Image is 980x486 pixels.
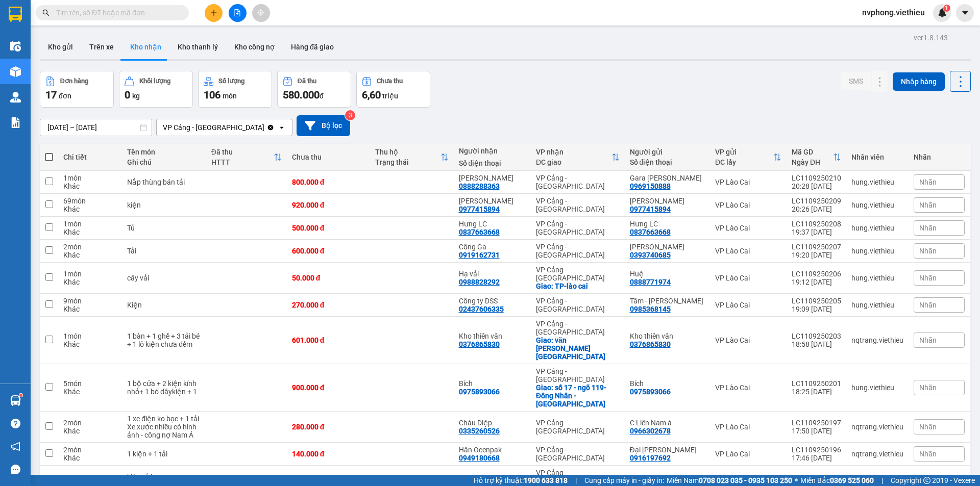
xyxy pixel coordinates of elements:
[63,182,117,190] div: Khác
[377,78,403,85] div: Chưa thu
[127,450,201,458] div: 1 kiện + 1 tải
[127,301,201,309] div: Kiện
[459,182,500,190] div: 0888288363
[459,228,500,236] div: 0837663668
[56,7,177,18] input: Tìm tên, số ĐT hoặc mã đơn
[63,197,117,205] div: 69 món
[127,178,201,186] div: Nắp thùng bán tải
[459,454,500,462] div: 0949180668
[59,92,71,100] span: đơn
[292,450,365,458] div: 140.000 đ
[292,247,365,255] div: 600.000 đ
[851,247,903,255] div: hung.viethieu
[792,340,841,348] div: 18:58 [DATE]
[792,297,841,305] div: LC1109250205
[536,266,620,282] div: VP Cảng - [GEOGRAPHIC_DATA]
[127,473,201,481] div: kiện tủ loa
[715,201,781,209] div: VP Lào Cai
[630,251,671,259] div: 0393740685
[956,4,974,22] button: caret-down
[459,270,526,278] div: Hạ vải
[792,220,841,228] div: LC1109250208
[919,178,937,186] span: Nhãn
[63,228,117,236] div: Khác
[715,224,781,232] div: VP Lào Cai
[630,388,671,396] div: 0975893066
[127,224,201,232] div: Tủ
[139,78,170,85] div: Khối lượng
[63,454,117,462] div: Khác
[459,159,526,167] div: Số điện thoại
[122,35,169,59] button: Kho nhận
[127,148,201,156] div: Tên món
[854,6,933,19] span: nvphong.viethieu
[536,297,620,313] div: VP Cảng - [GEOGRAPHIC_DATA]
[210,9,217,16] span: plus
[536,197,620,213] div: VP Cảng - [GEOGRAPHIC_DATA]
[252,4,270,22] button: aim
[800,475,874,486] span: Miền Bắc
[277,71,351,108] button: Đã thu580.000đ
[630,379,705,388] div: Bích
[459,297,526,305] div: Công ty DSS
[45,89,57,101] span: 17
[792,270,841,278] div: LC1109250206
[127,423,201,439] div: Xe xước nhiều có hình ảnh - công nợ Nam Á
[223,92,237,100] span: món
[667,475,792,486] span: Miền Nam
[229,4,247,22] button: file-add
[459,205,500,213] div: 0977415894
[127,201,201,209] div: kiện
[63,251,117,259] div: Khác
[851,336,903,344] div: nqtrang.viethieu
[945,5,948,12] span: 1
[10,117,21,128] img: solution-icon
[919,383,937,392] span: Nhãn
[536,383,620,408] div: Giao: số 17 - ngõ 119- Đông Nhân - Hoài Đức
[630,270,705,278] div: Huệ
[792,278,841,286] div: 19:12 [DATE]
[320,92,324,100] span: đ
[630,197,705,205] div: Kiều Du
[851,201,903,209] div: hung.viethieu
[792,446,841,454] div: LC1109250196
[292,301,365,309] div: 270.000 đ
[919,247,937,255] span: Nhãn
[830,476,874,484] strong: 0369 525 060
[474,475,568,486] span: Hỗ trợ kỹ thuật:
[362,89,381,101] span: 6,60
[630,205,671,213] div: 0977415894
[266,123,275,132] svg: Clear value
[536,174,620,190] div: VP Cảng - [GEOGRAPHIC_DATA]
[851,153,903,161] div: Nhân viên
[40,119,152,136] input: Select a date range.
[715,178,781,186] div: VP Lào Cai
[345,110,355,120] sup: 3
[42,9,50,16] span: search
[292,336,365,344] div: 601.000 đ
[536,469,620,485] div: VP Cảng - [GEOGRAPHIC_DATA]
[226,35,283,59] button: Kho công nợ
[792,182,841,190] div: 20:28 [DATE]
[375,148,440,156] div: Thu hộ
[792,158,833,166] div: Ngày ĐH
[923,477,930,484] span: copyright
[127,332,201,348] div: 1 bàn + 1 ghế + 3 tải bé + 1 lô kiện chưa đếm
[584,475,664,486] span: Cung cấp máy in - giấy in:
[795,478,798,482] span: ⚪️
[81,35,122,59] button: Trên xe
[630,278,671,286] div: 0888771974
[792,332,841,340] div: LC1109250203
[459,243,526,251] div: Công Ga
[127,247,201,255] div: Tải
[792,379,841,388] div: LC1109250201
[283,89,320,101] span: 580.000
[919,423,937,431] span: Nhãn
[715,383,781,392] div: VP Lào Cai
[630,174,705,182] div: Gara Lưu Bằng
[715,423,781,431] div: VP Lào Cai
[63,427,117,435] div: Khác
[132,92,140,100] span: kg
[292,383,365,392] div: 900.000 đ
[265,122,266,133] input: Selected VP Cảng - Hà Nội.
